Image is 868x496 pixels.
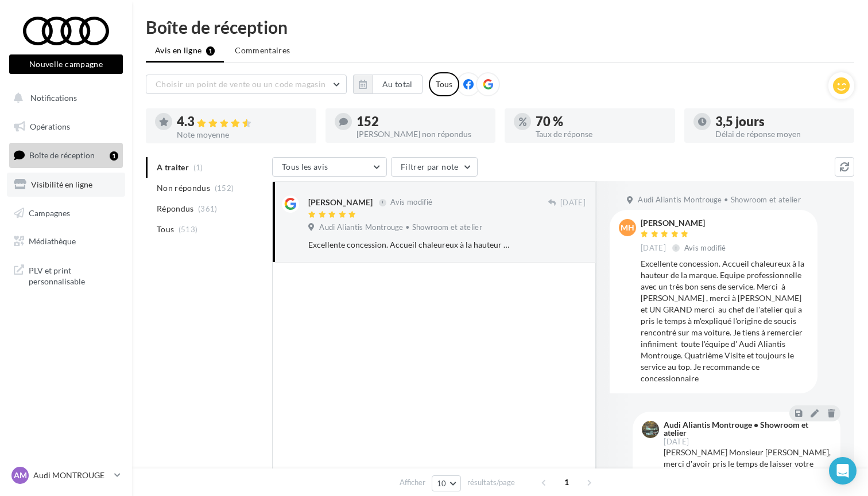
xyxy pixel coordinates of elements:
span: Audi Aliantis Montrouge • Showroom et atelier [319,222,482,233]
a: Opérations [7,115,125,139]
span: Tous les avis [282,162,328,171]
span: Boîte de réception [29,150,95,160]
div: Audi Aliantis Montrouge • Showroom et atelier [664,421,829,437]
a: AM Audi MONTROUGE [9,464,123,486]
button: 10 [432,475,461,491]
span: Audi Aliantis Montrouge • Showroom et atelier [638,195,801,205]
button: Nouvelle campagne [9,54,123,74]
button: Filtrer par note [391,157,478,177]
span: Visibilité en ligne [31,179,92,189]
div: Excellente concession. Accueil chaleureux à la hauteur de la marque. Equipe professionnelle avec ... [641,258,808,384]
span: (361) [198,204,218,213]
div: [PERSON_NAME] [641,219,728,227]
div: [PERSON_NAME] [308,197,373,208]
span: Choisir un point de vente ou un code magasin [156,79,325,89]
div: 152 [356,115,487,128]
div: Note moyenne [177,131,307,139]
div: Boîte de réception [146,18,854,36]
div: 4.3 [177,115,307,128]
span: Opérations [30,122,70,131]
span: [DATE] [641,243,666,253]
button: Au total [373,75,423,94]
span: [DATE] [560,198,586,208]
div: Tous [429,72,459,96]
button: Au total [353,75,423,94]
button: Notifications [7,86,121,110]
span: AM [14,470,27,481]
a: Boîte de réception1 [7,143,125,167]
p: Audi MONTROUGE [33,470,110,481]
span: mh [621,222,634,233]
span: 1 [557,473,576,491]
div: Délai de réponse moyen [715,130,846,138]
button: Tous les avis [272,157,387,177]
div: 3,5 jours [715,115,846,128]
span: Répondus [157,203,194,214]
span: résultats/page [467,477,515,488]
a: Campagnes [7,201,125,225]
span: PLV et print personnalisable [29,263,118,287]
div: Open Intercom Messenger [829,457,857,485]
span: (513) [179,225,198,234]
div: 70 % [536,115,666,128]
button: Choisir un point de vente ou un code magasin [146,75,347,94]
span: Avis modifié [684,243,726,252]
span: Avis modifié [390,198,432,207]
span: 10 [437,479,447,488]
span: (152) [215,183,234,193]
a: PLV et print personnalisable [7,258,125,292]
span: Campagnes [29,208,70,217]
a: Médiathèque [7,229,125,253]
div: Excellente concession. Accueil chaleureux à la hauteur de la marque. Equipe professionnelle avec ... [308,239,511,251]
span: Commentaires [235,45,290,56]
a: Visibilité en ligne [7,173,125,197]
span: Non répondus [157,182,210,194]
span: Médiathèque [29,236,76,246]
span: Tous [157,224,174,235]
span: [DATE] [664,438,689,446]
span: Afficher [400,477,425,488]
div: Taux de réponse [536,130,666,138]
span: Notifications [30,93,77,103]
div: [PERSON_NAME] non répondus [356,130,487,138]
div: 1 [110,151,118,161]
